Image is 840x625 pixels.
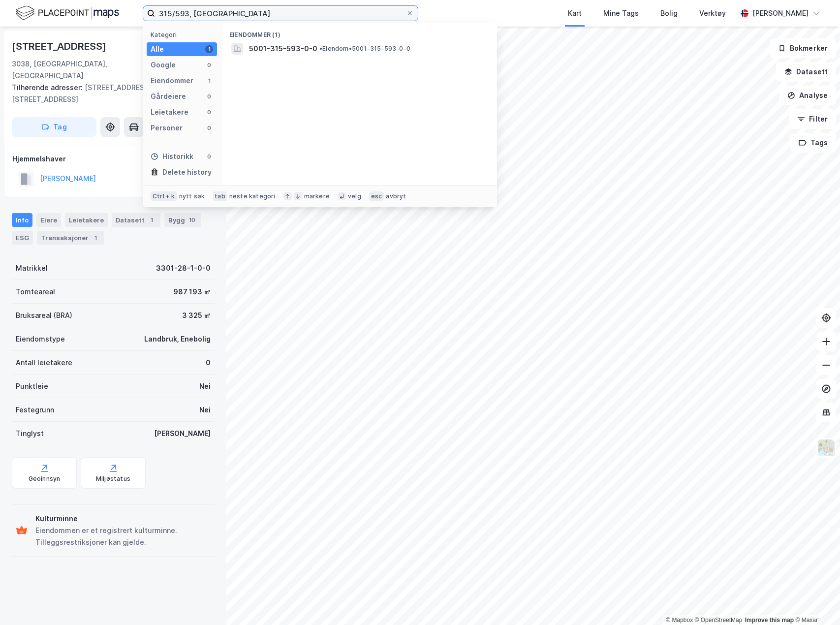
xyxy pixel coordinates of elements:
div: Datasett [112,213,160,227]
div: Historikk [151,151,193,162]
div: [STREET_ADDRESS], [STREET_ADDRESS] [12,82,207,105]
div: tab [213,191,227,201]
a: OpenStreetMap [695,617,743,624]
div: Tinglyst [16,428,44,439]
span: Tilhørende adresser: [12,83,85,92]
div: Transaksjoner [37,231,104,245]
a: Improve this map [745,617,794,624]
div: Tomteareal [16,286,55,298]
div: Eiendomstype [16,333,65,345]
div: 10 [187,215,197,225]
div: 3301-28-1-0-0 [156,262,211,274]
div: Delete history [162,166,212,178]
div: [STREET_ADDRESS] [12,38,108,54]
input: Søk på adresse, matrikkel, gårdeiere, leietakere eller personer [155,6,406,21]
div: Google [151,59,176,71]
button: Filter [789,109,836,129]
div: ESG [12,231,33,245]
div: Nei [199,380,211,392]
div: Info [12,213,32,227]
div: Hjemmelshaver [12,153,214,165]
div: 3 325 ㎡ [182,310,211,321]
div: Leietakere [151,106,188,118]
span: 5001-315-593-0-0 [249,43,317,55]
div: Leietakere [65,213,108,227]
a: Mapbox [666,617,693,624]
div: 3038, [GEOGRAPHIC_DATA], [GEOGRAPHIC_DATA] [12,58,167,82]
div: 1 [205,45,213,53]
button: Bokmerker [770,38,836,58]
div: Mine Tags [603,7,639,19]
div: Bolig [660,7,678,19]
img: Z [817,438,836,457]
span: • [319,45,322,52]
div: 0 [205,61,213,69]
div: esc [369,191,384,201]
div: Bygg [164,213,201,227]
div: Punktleie [16,380,48,392]
div: nytt søk [179,192,205,200]
div: Festegrunn [16,404,54,416]
div: 0 [206,357,211,369]
div: Personer [151,122,183,134]
div: Alle [151,43,164,55]
div: 987 193 ㎡ [173,286,211,298]
button: Tag [12,117,96,137]
div: neste kategori [229,192,276,200]
div: 0 [205,153,213,160]
div: Eiere [36,213,61,227]
div: Kategori [151,31,217,38]
div: 0 [205,108,213,116]
div: Kart [568,7,582,19]
iframe: Chat Widget [791,578,840,625]
div: Eiendommen er et registrert kulturminne. Tilleggsrestriksjoner kan gjelde. [35,525,211,548]
div: 1 [147,215,156,225]
div: Antall leietakere [16,357,72,369]
div: 0 [205,124,213,132]
div: 1 [205,77,213,85]
img: logo.f888ab2527a4732fd821a326f86c7f29.svg [16,4,119,22]
button: Tags [790,133,836,153]
div: Landbruk, Enebolig [144,333,211,345]
div: Verktøy [699,7,726,19]
div: Ctrl + k [151,191,177,201]
div: 1 [91,233,100,243]
div: Geoinnsyn [29,475,61,483]
div: Bruksareal (BRA) [16,310,72,321]
span: Eiendom • 5001-315-593-0-0 [319,45,410,53]
div: Nei [199,404,211,416]
div: [PERSON_NAME] [154,428,211,439]
button: Datasett [776,62,836,82]
div: Kulturminne [35,513,211,525]
div: velg [348,192,361,200]
div: markere [304,192,330,200]
div: 0 [205,93,213,100]
div: Matrikkel [16,262,48,274]
div: [PERSON_NAME] [752,7,809,19]
button: Analyse [779,86,836,105]
div: avbryt [386,192,406,200]
div: Gårdeiere [151,91,186,102]
div: Eiendommer [151,75,193,87]
div: Miljøstatus [96,475,130,483]
div: Eiendommer (1) [221,23,497,41]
